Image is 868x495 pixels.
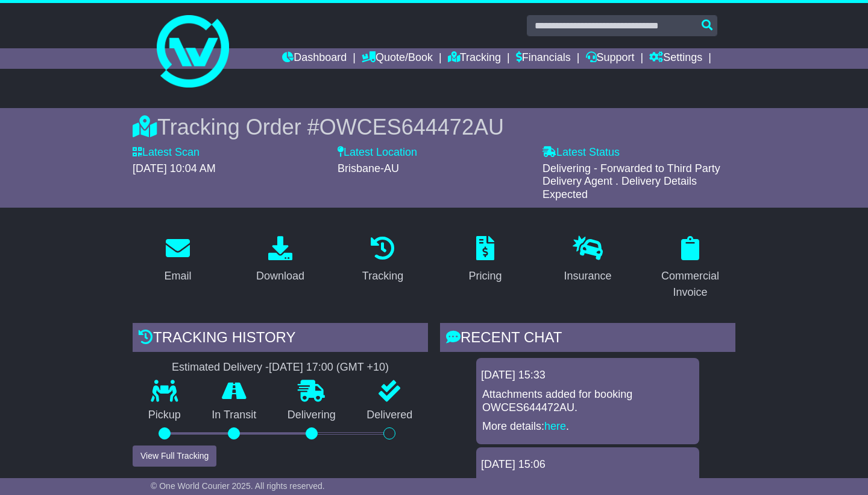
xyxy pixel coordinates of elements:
p: Pickup [133,409,197,422]
div: Email [164,268,191,284]
p: Delivered [351,409,429,422]
p: More details: . [482,420,693,433]
a: Email [156,232,199,289]
button: View Full Tracking [133,445,216,467]
span: [DATE] 10:04 AM [133,162,216,174]
label: Latest Scan [133,146,200,159]
a: Pricing [461,232,509,289]
div: Tracking history [133,323,428,356]
a: Tracking [448,48,501,69]
div: [DATE] 15:06 [481,458,694,471]
div: Estimated Delivery - [133,361,428,374]
span: © One World Courier 2025. All rights reserved. [151,481,325,491]
div: RECENT CHAT [440,323,735,356]
div: Pricing [468,268,502,284]
label: Latest Status [542,146,620,159]
a: Financials [516,48,571,69]
div: Tracking Order # [133,114,735,140]
p: Attachments added for booking OWCES644472AU. [482,388,693,414]
div: Tracking [362,268,403,284]
a: Download [248,232,312,289]
div: [DATE] 15:33 [481,369,694,382]
span: OWCES644472AU [319,115,504,139]
div: [DATE] 17:00 (GMT +10) [269,361,389,374]
div: Insurance [564,268,611,284]
a: Quote/Book [362,48,433,69]
a: here [544,420,566,432]
a: Support [586,48,635,69]
p: Delivering [272,409,351,422]
a: Commercial Invoice [645,232,735,305]
a: Tracking [354,232,411,289]
span: Brisbane-AU [338,162,399,174]
label: Latest Location [338,146,417,159]
span: Delivering - Forwarded to Third Party Delivery Agent . Delivery Details Expected [542,162,720,200]
div: Commercial Invoice [653,268,728,301]
p: In Transit [197,409,272,422]
a: Settings [649,48,702,69]
a: Insurance [556,232,619,289]
a: Dashboard [282,48,347,69]
div: Download [256,268,304,284]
